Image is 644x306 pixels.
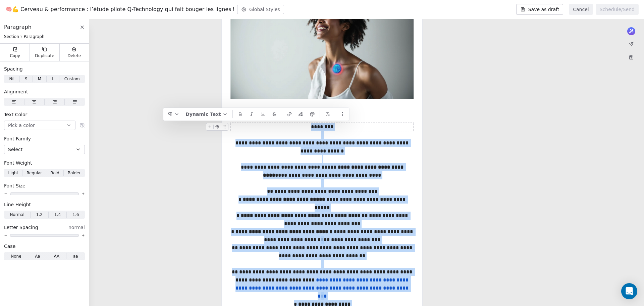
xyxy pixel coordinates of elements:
span: Font Size [4,182,25,189]
span: Spacing [4,65,23,72]
div: Open Intercom Messenger [621,283,637,299]
button: Cancel [569,4,593,15]
span: Font Family [4,135,31,142]
span: 1.6 [72,212,79,218]
span: 1.2 [36,212,43,218]
span: L [52,76,54,82]
span: Delete [68,53,81,58]
span: Nil [9,76,14,82]
span: 1.4 [54,212,61,218]
span: Case [4,243,15,250]
span: aa [73,253,78,259]
span: S [25,76,28,82]
span: Regular [26,170,42,176]
button: Dynamic Text [183,109,230,119]
span: Aa [35,253,40,259]
span: Paragraph [24,34,45,39]
span: Paragraph [4,23,32,31]
span: Copy [10,53,20,58]
span: Line Height [4,201,31,208]
span: Bolder [68,170,81,176]
span: Normal [10,212,24,218]
span: normal [68,224,85,231]
button: Pick a color [4,121,75,130]
button: Global Styles [237,5,284,14]
span: Font Weight [4,160,32,166]
span: Alignment [4,88,28,95]
span: Section [4,34,19,39]
button: Schedule/Send [596,4,639,15]
span: Text Color [4,111,27,118]
span: M [38,76,41,82]
span: Select [8,146,22,153]
span: Custom [64,76,80,82]
span: Duplicate [35,53,54,58]
span: Light [8,170,18,176]
span: None [11,253,21,259]
span: Letter Spacing [4,224,38,231]
button: Save as draft [516,4,563,15]
span: AA [54,253,59,259]
span: Bold [50,170,59,176]
span: 🧠💪 Cerveau & performance : l’étude pilote Q-Technology qui fait bouger les lignes ! [5,5,234,13]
